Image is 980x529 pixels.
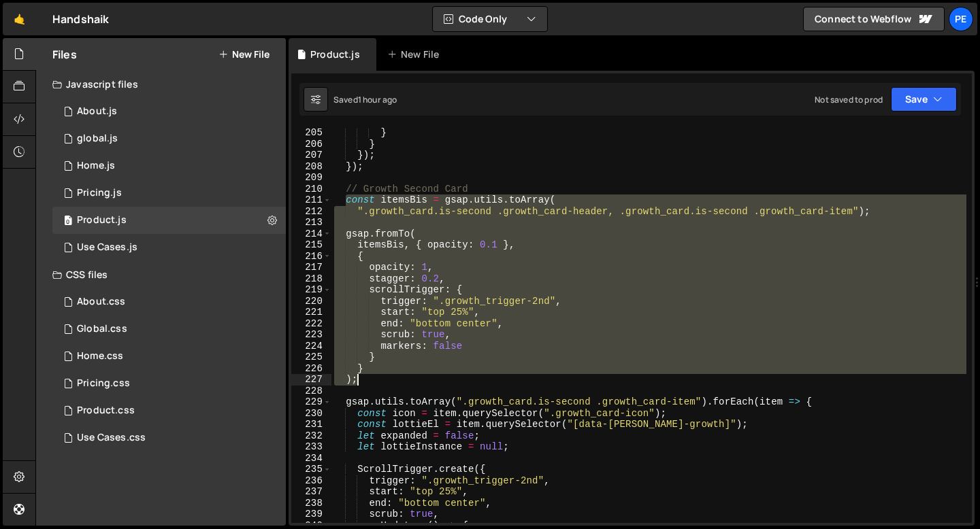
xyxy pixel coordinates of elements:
button: Save [891,87,957,112]
div: Use Cases.js [77,241,137,254]
div: 226 [291,363,331,375]
div: 236 [291,475,331,487]
div: 221 [291,307,331,318]
div: 208 [291,161,331,173]
div: 237 [291,486,331,498]
div: 216 [291,251,331,262]
div: 229 [291,396,331,408]
div: 224 [291,341,331,352]
button: New File [218,49,269,60]
div: 16572/45330.css [52,397,286,424]
div: Javascript files [36,71,286,98]
div: 16572/45211.js [52,207,286,234]
h2: Files [52,47,77,62]
div: 16572/45486.js [52,98,286,125]
div: Product.js [77,214,127,226]
a: Connect to Webflow [803,7,945,31]
div: 207 [291,150,331,161]
div: Global.css [77,323,127,335]
div: 16572/45333.css [52,424,286,451]
a: 🤙 [3,3,36,35]
div: 235 [291,464,331,475]
div: 232 [291,430,331,442]
div: Pricing.css [77,377,130,390]
div: 225 [291,352,331,363]
div: 213 [291,217,331,228]
div: 16572/45056.css [52,343,286,370]
div: Home.css [77,350,123,362]
div: Use Cases.css [77,432,146,444]
div: 231 [291,419,331,430]
div: 234 [291,453,331,464]
div: 230 [291,408,331,420]
div: 223 [291,329,331,341]
div: 16572/45051.js [52,152,286,180]
div: 16572/45431.css [52,370,286,397]
a: Pe [949,7,973,31]
div: New File [387,48,444,61]
div: 209 [291,172,331,184]
div: Handshaik [52,11,109,27]
div: 212 [291,206,331,218]
div: Product.js [310,48,360,61]
div: About.css [77,296,125,308]
div: 215 [291,239,331,251]
div: 219 [291,284,331,296]
span: 0 [64,216,72,227]
div: 16572/45332.js [52,234,286,261]
div: 214 [291,228,331,240]
div: global.js [77,133,118,145]
div: 16572/45487.css [52,288,286,315]
div: 233 [291,441,331,453]
div: 227 [291,374,331,386]
div: Pricing.js [77,187,122,199]
div: 211 [291,194,331,206]
div: 238 [291,498,331,509]
div: CSS files [36,261,286,288]
div: 217 [291,262,331,273]
div: 16572/45430.js [52,180,286,207]
div: 1 hour ago [358,94,397,105]
div: 218 [291,273,331,285]
div: Not saved to prod [815,94,883,105]
div: 210 [291,184,331,195]
div: 239 [291,509,331,520]
div: 228 [291,386,331,397]
div: 16572/45138.css [52,315,286,343]
div: 222 [291,318,331,330]
button: Code Only [433,7,547,31]
div: Saved [333,94,397,105]
div: 220 [291,296,331,307]
div: About.js [77,105,117,118]
div: 205 [291,127,331,139]
div: 206 [291,139,331,150]
div: 16572/45061.js [52,125,286,152]
div: Product.css [77,405,135,417]
div: Home.js [77,160,115,172]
